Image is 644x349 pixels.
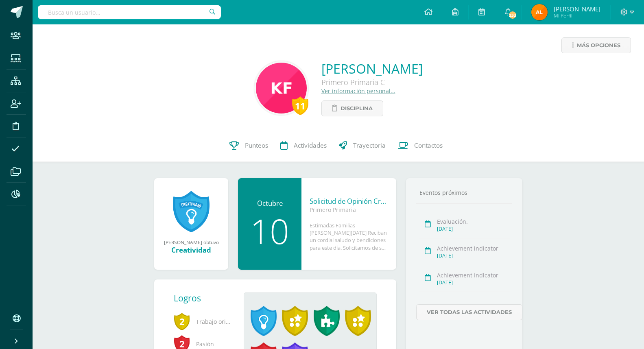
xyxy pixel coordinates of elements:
div: Primero Primaria C [321,77,423,87]
span: 2 [174,312,190,331]
span: Actividades [294,141,327,150]
span: Punteos [245,141,268,150]
div: Primero Primaria [310,206,388,214]
a: Ver todas las actividades [416,304,522,320]
span: Trayectoria [353,141,386,150]
span: Mi Perfil [554,12,600,19]
a: Contactos [392,129,449,162]
a: Punteos [223,129,274,162]
div: Achievement indicator [437,244,510,252]
span: [PERSON_NAME] [554,5,600,13]
img: 6c9c98683779b9d4b99d2b1626896e5f.png [256,63,307,113]
div: [DATE] [437,252,510,259]
span: Disciplina [341,101,373,116]
a: [PERSON_NAME] [321,60,423,77]
span: Trabajo original [174,310,231,333]
div: 10 [246,214,293,248]
div: Logros [174,292,237,304]
a: Actividades [274,129,333,162]
span: Contactos [414,141,443,150]
div: [DATE] [437,225,510,232]
img: af9b8bc9e20a7c198341f7486dafb623.png [531,4,548,20]
div: Achievement Indicator [437,271,510,279]
div: Creatividad [162,245,220,255]
div: Solicitud de Opinión Creciendo en Familia [310,196,388,206]
div: [DATE] [437,279,510,286]
a: Ver información personal... [321,87,395,95]
a: Disciplina [321,100,383,116]
a: Más opciones [561,37,631,53]
div: Eventos próximos [416,189,512,196]
span: 233 [508,11,517,20]
a: Trayectoria [333,129,392,162]
div: [PERSON_NAME] obtuvo [162,239,220,245]
div: Estimadas Familias [PERSON_NAME][DATE] Reciban un cordial saludo y bendiciones para este día. Sol... [310,222,388,251]
span: Más opciones [577,38,620,53]
div: 11 [292,96,308,115]
div: Octubre [246,198,293,208]
input: Busca un usuario... [38,5,221,19]
div: Evaluación. [437,218,510,225]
